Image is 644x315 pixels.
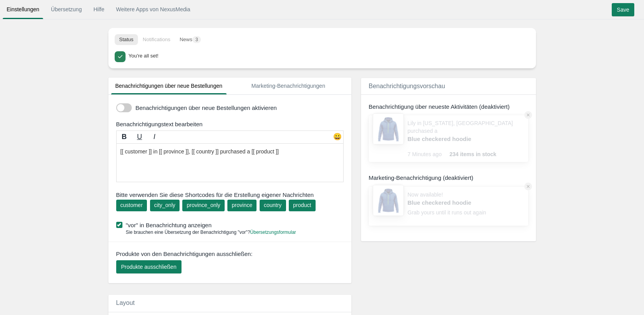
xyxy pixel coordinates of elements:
[116,143,344,182] textarea: [[ customer ]] in [[ province ]], [[ country ]] purchased a [[ product ]]
[111,78,227,94] a: Benachrichtigungen über neue Bestellungen
[116,299,135,306] span: Layout
[408,119,524,150] div: Lily in [US_STATE], [GEOGRAPHIC_DATA] purchased a
[3,2,43,16] a: Einstellungen
[408,150,450,158] span: 7 Minutes ago
[408,198,489,207] a: Blue checkered hoodie
[293,201,311,209] div: product
[373,185,404,216] img: 80x80_sample.jpg
[137,133,142,141] u: U
[230,78,346,94] a: Marketing-Benachrichtigungen
[154,133,155,141] i: I
[116,229,296,236] div: Sie brauchen eine Übersetzung der Benachrichtigung "vor"?
[449,150,496,158] span: 234 items in stock
[612,3,634,16] input: Save
[136,104,342,112] label: Benachrichtigungen über neue Bestellungen aktivieren
[115,34,138,45] button: Status
[116,191,344,199] span: Bitte verwenden Sie diese Shortcodes für die Erstellung eigener Nachrichten
[187,201,220,209] div: province_only
[116,250,253,258] span: Produkte von den Benachrichtigungen ausschließen:
[408,191,489,222] div: Now available! Grab yours until it runs out again
[122,133,127,141] b: B
[112,2,194,16] a: Weitere Apps von NexusMedia
[47,2,86,16] a: Übersetzung
[154,201,175,209] div: city_only
[129,51,527,60] div: You're all set!
[116,260,182,273] button: Produkte ausschließen
[120,201,143,209] div: customer
[89,2,108,16] a: Hilfe
[110,120,353,128] div: Benachrichtigungstext bearbeiten
[250,230,296,235] a: Übersetzungsformular
[369,83,445,89] span: Benachrichtigungsvorschau
[332,132,343,144] div: 😀
[232,201,252,209] div: province
[192,36,201,43] span: 3
[264,201,282,209] div: country
[116,221,347,229] label: "vor" in Benachrichtung anzeigen
[373,113,404,144] img: 80x80_sample.jpg
[408,135,489,143] a: Blue checkered hoodie
[175,34,206,45] button: News3
[121,264,176,270] span: Produkte ausschließen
